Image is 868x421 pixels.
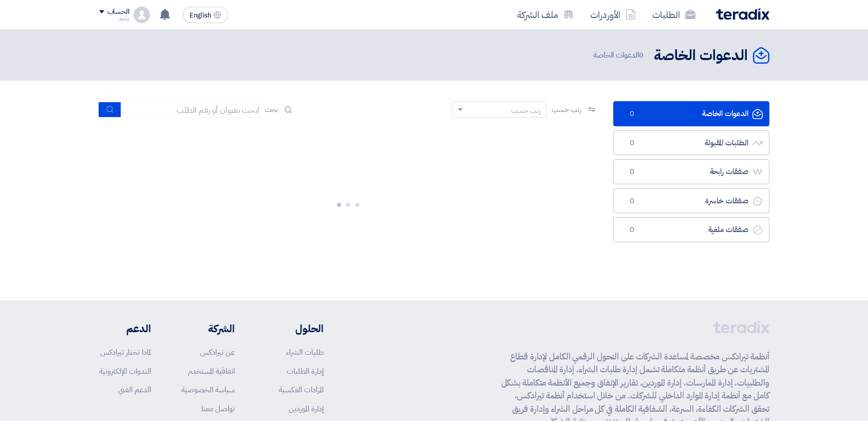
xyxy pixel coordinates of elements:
li: الحلول [266,321,324,336]
a: الأوردرات [582,3,644,27]
input: ابحث بعنوان أو رقم الطلب [121,102,265,118]
span: 0 [639,49,644,61]
a: الطلبات المقبولة0 [613,130,769,156]
li: الشركة [181,321,235,336]
span: بحث [265,104,278,115]
a: تواصل معنا [201,403,235,414]
a: الطلبات [644,3,704,27]
a: لماذا تختار تيرادكس [100,347,151,358]
a: ملف الشركة [509,3,582,27]
span: 0 [626,138,638,148]
a: إدارة الطلبات [287,366,324,377]
a: الدعم الفني [118,384,151,395]
a: إدارة الموردين [289,403,324,414]
span: رتب حسب [552,104,581,115]
div: رتب حسب [511,105,541,116]
span: 0 [626,196,638,206]
img: profile_test.png [134,7,150,23]
a: الدعوات الخاصة0 [613,101,769,126]
a: المزادات العكسية [279,384,324,395]
a: صفقات خاسرة0 [613,188,769,214]
div: ماجد [99,16,129,22]
span: الدعوات الخاصة [593,49,646,61]
div: الحساب [107,8,129,16]
a: اتفاقية المستخدم [188,366,235,377]
li: الدعم [99,321,151,336]
a: صفقات رابحة0 [613,159,769,184]
a: صفقات ملغية0 [613,217,769,242]
button: English [183,7,228,23]
span: English [190,12,211,19]
span: 0 [626,109,638,119]
h2: الدعوات الخاصة [654,46,748,66]
span: 0 [626,167,638,177]
a: سياسة الخصوصية [181,384,235,395]
a: عن تيرادكس [200,347,235,358]
span: 0 [626,225,638,235]
a: طلبات الشراء [286,347,324,358]
img: Teradix logo [716,8,769,20]
a: الندوات الإلكترونية [99,366,151,377]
